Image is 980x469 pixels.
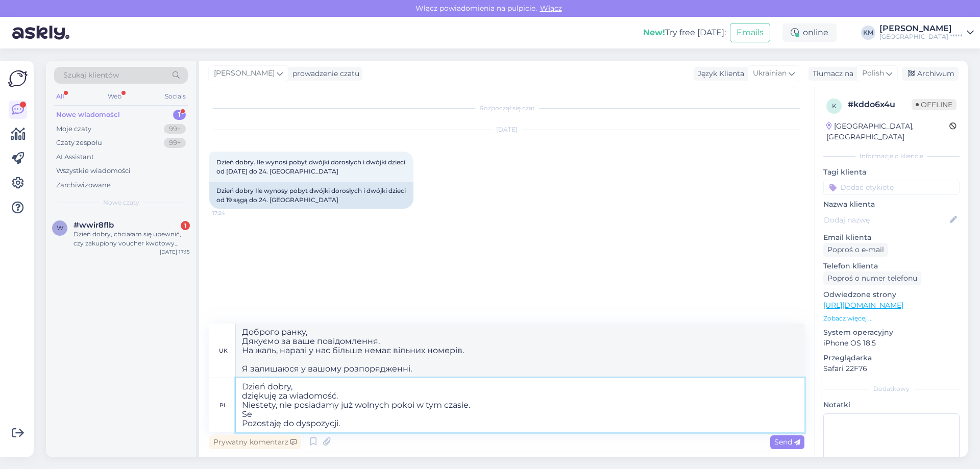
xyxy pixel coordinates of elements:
[236,324,804,378] textarea: Доброго ранку, Дякуємо за ваше повідомлення. На жаль, наразі у нас більше немає вільних номерів. ...
[823,400,960,410] p: Notatki
[537,4,565,13] span: Włącz
[823,152,960,161] div: Informacje o kliencie
[63,70,119,81] span: Szukaj klientów
[823,199,960,210] p: Nazwa klienta
[164,124,186,134] div: 99+
[181,221,190,230] div: 1
[848,98,912,111] div: # kddo6x4u
[106,90,124,103] div: Web
[56,180,111,190] div: Zarchiwizowane
[782,23,837,42] div: online
[164,138,186,148] div: 99+
[56,166,131,176] div: Wszystkie wiadomości
[214,68,275,79] span: [PERSON_NAME]
[209,435,301,449] div: Prywatny komentarz
[209,182,413,209] div: Dzień dobry Ile wynosy pobyt dwójki dorosłych i dwójki dzieci od 19 sągą do 24. [GEOGRAPHIC_DATA]
[730,23,770,42] button: Emails
[73,230,190,248] div: Dzień dobry, chciałam się upewnić, czy zakupiony voucher kwotowy można wykorzystać przez cały rok...
[823,314,960,323] p: Zobacz więcej ...
[212,209,251,217] span: 17:24
[753,68,787,79] span: Ukrainian
[823,353,960,363] p: Przeglądarka
[57,224,63,232] span: w
[823,261,960,271] p: Telefon klienta
[643,27,726,39] div: Try free [DATE]:
[823,232,960,243] p: Email klienta
[209,125,804,134] div: [DATE]
[808,68,853,79] div: Tłumacz na
[236,378,804,432] textarea: Dzień dobry, dziękuję za wiadomość. Niestety, nie posiadamy już wolnych pokoi w tym czasie. S Poz...
[823,301,903,310] a: [URL][DOMAIN_NAME]
[826,121,949,142] div: [GEOGRAPHIC_DATA], [GEOGRAPHIC_DATA]
[823,384,960,393] div: Dodatkowy
[56,138,102,148] div: Czaty zespołu
[173,110,186,120] div: 1
[56,124,91,134] div: Moje czaty
[861,26,875,40] div: KM
[823,327,960,338] p: System operacyjny
[862,68,884,79] span: Polish
[216,158,407,175] span: Dzień dobry. Ile wynosi pobyt dwójki dorosłych i dwójki dzieci od [DATE] do 24. [GEOGRAPHIC_DATA]
[823,338,960,349] p: iPhone OS 18.5
[219,397,227,414] div: pl
[823,243,888,257] div: Poproś o e-mail
[694,68,744,79] div: Język Klienta
[288,68,359,79] div: prowadzenie czatu
[219,342,228,359] div: uk
[160,248,190,256] div: [DATE] 17:15
[54,90,66,103] div: All
[832,102,837,110] span: k
[823,167,960,178] p: Tagi klienta
[209,104,804,113] div: Rozpoczął się czat
[879,24,974,41] a: [PERSON_NAME][GEOGRAPHIC_DATA] *****
[56,152,94,162] div: AI Assistant
[73,220,114,230] span: #wwir8flb
[824,214,948,226] input: Dodaj nazwę
[56,110,120,120] div: Nowe wiadomości
[823,363,960,374] p: Safari 22F76
[8,69,28,88] img: Askly Logo
[912,99,957,110] span: Offline
[823,289,960,300] p: Odwiedzone strony
[774,437,800,447] span: Send
[823,271,921,285] div: Poproś o numer telefonu
[823,180,960,195] input: Dodać etykietę
[643,28,665,37] b: New!
[163,90,188,103] div: Socials
[902,67,959,81] div: Archiwum
[879,24,963,33] div: [PERSON_NAME]
[103,198,139,207] span: Nowe czaty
